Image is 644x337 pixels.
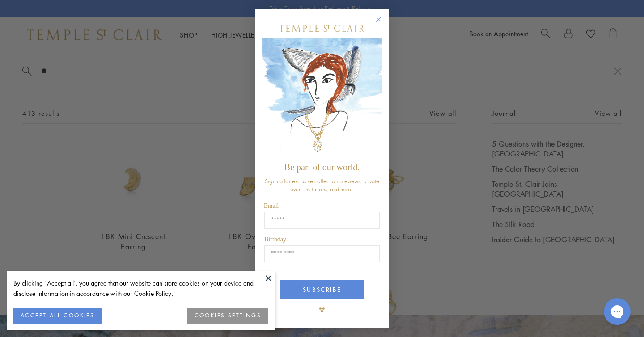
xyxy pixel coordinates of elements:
[265,177,379,193] span: Sign up for exclusive collection previews, private event invitations, and more.
[284,162,360,172] span: Be part of our world.
[187,308,268,324] button: COOKIES SETTINGS
[280,280,364,299] button: SUBSCRIBE
[13,278,268,299] div: By clicking “Accept all”, you agree that our website can store cookies on your device and disclos...
[13,308,102,324] button: ACCEPT ALL COOKIES
[264,236,286,243] span: Birthday
[264,202,279,209] span: Email
[264,212,380,229] input: Email
[262,38,382,158] img: c4a9eb12-d91a-4d4a-8ee0-386386f4f338.jpeg
[313,301,331,319] img: TSC
[599,295,635,328] iframe: Gorgias live chat messenger
[280,25,364,32] img: Temple St. Clair
[377,18,389,29] button: Close dialog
